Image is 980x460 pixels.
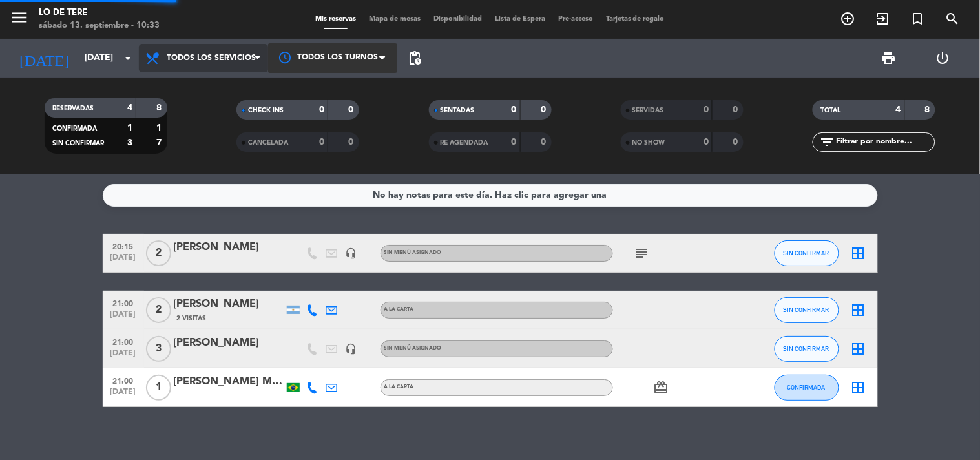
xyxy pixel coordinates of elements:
[632,140,665,146] span: NO SHOW
[541,105,548,114] strong: 0
[704,105,709,114] strong: 0
[177,313,207,324] span: 2 Visitas
[512,105,517,114] strong: 0
[248,140,288,146] span: CANCELADA
[875,11,891,26] i: exit_to_app
[787,384,826,391] span: CONFIRMADA
[349,138,357,147] strong: 0
[704,138,709,147] strong: 0
[784,306,829,313] span: SIN CONFIRMAR
[107,388,140,402] span: [DATE]
[107,310,140,325] span: [DATE]
[174,373,284,390] div: [PERSON_NAME] MARINS
[248,107,284,114] span: CHECK INS
[319,138,324,147] strong: 0
[146,336,171,362] span: 3
[384,384,414,390] span: A la carta
[819,134,835,150] i: filter_list
[820,107,840,114] span: TOTAL
[632,107,664,114] span: SERVIDAS
[916,39,970,78] div: LOG OUT
[427,16,488,23] span: Disponibilidad
[441,107,475,114] span: SENTADAS
[156,138,164,147] strong: 7
[384,250,442,255] span: Sin menú asignado
[127,138,132,147] strong: 3
[733,138,740,147] strong: 0
[174,239,284,256] div: [PERSON_NAME]
[488,16,552,23] span: Lista de Espera
[127,103,132,112] strong: 4
[840,11,856,26] i: add_circle_outline
[896,105,901,114] strong: 4
[552,16,599,23] span: Pre-acceso
[910,11,926,26] i: turned_in_not
[52,105,94,112] span: RESERVADAS
[107,238,140,253] span: 20:15
[835,135,935,149] input: Filtrar por nombre...
[146,240,171,266] span: 2
[851,302,866,318] i: border_all
[346,247,357,259] i: headset_mic
[851,246,866,261] i: border_all
[346,343,357,355] i: headset_mic
[107,349,140,364] span: [DATE]
[349,105,357,114] strong: 0
[733,105,740,114] strong: 0
[174,335,284,351] div: [PERSON_NAME]
[407,50,422,66] span: pending_actions
[654,380,669,395] i: card_giftcard
[945,11,961,26] i: search
[156,103,164,112] strong: 8
[634,246,650,261] i: subject
[107,373,140,388] span: 21:00
[309,16,362,23] span: Mis reservas
[881,50,897,66] span: print
[39,6,160,19] div: Lo de Tere
[441,140,488,146] span: RE AGENDADA
[512,138,517,147] strong: 0
[775,240,839,266] button: SIN CONFIRMAR
[373,188,607,203] div: No hay notas para este día. Haz clic para agregar una
[784,249,829,256] span: SIN CONFIRMAR
[146,375,171,401] span: 1
[146,297,171,323] span: 2
[10,44,78,72] i: [DATE]
[127,123,132,132] strong: 1
[935,50,951,66] i: power_settings_new
[851,380,866,395] i: border_all
[167,54,256,63] span: Todos los servicios
[362,16,427,23] span: Mapa de mesas
[851,341,866,357] i: border_all
[384,346,442,351] span: Sin menú asignado
[541,138,548,147] strong: 0
[156,123,164,132] strong: 1
[10,8,29,32] button: menu
[52,140,104,147] span: SIN CONFIRMAR
[925,105,933,114] strong: 8
[39,19,160,32] div: sábado 13. septiembre - 10:33
[107,295,140,310] span: 21:00
[107,253,140,268] span: [DATE]
[52,125,97,132] span: CONFIRMADA
[599,16,671,23] span: Tarjetas de regalo
[775,375,839,401] button: CONFIRMADA
[784,345,829,352] span: SIN CONFIRMAR
[319,105,324,114] strong: 0
[10,8,29,27] i: menu
[384,307,414,312] span: A la carta
[775,336,839,362] button: SIN CONFIRMAR
[174,296,284,313] div: [PERSON_NAME]
[120,50,136,66] i: arrow_drop_down
[775,297,839,323] button: SIN CONFIRMAR
[107,334,140,349] span: 21:00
